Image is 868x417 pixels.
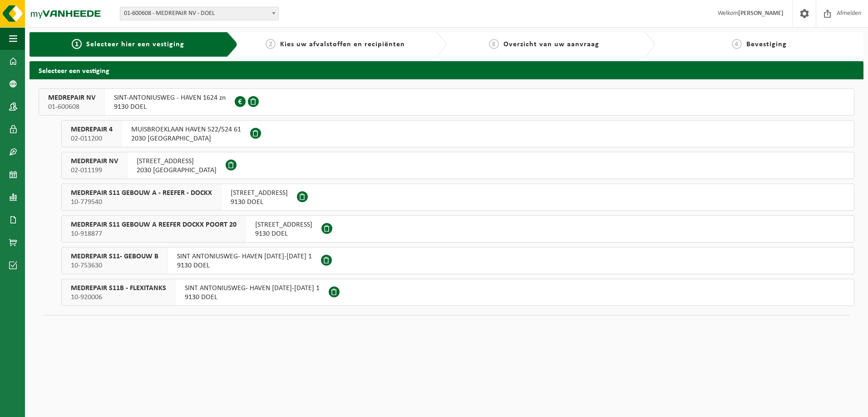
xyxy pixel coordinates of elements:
[86,41,184,48] span: Selecteer hier een vestiging
[489,39,499,49] span: 3
[131,125,241,134] span: MUISBROEKLAAN HAVEN 522/524 61
[30,61,863,79] h2: Selecteer een vestiging
[120,7,278,20] span: 01-600608 - MEDREPAIR NV - DOEL
[71,134,113,143] span: 02-011200
[137,166,217,175] span: 2030 [GEOGRAPHIC_DATA]
[71,229,237,238] span: 10-918877
[71,189,212,198] span: MEDREPAIR S11 GEBOUW A - REEFER - DOCKX
[177,252,312,261] span: SINT ANTONIUSWEG- HAVEN [DATE]-[DATE] 1
[738,10,784,17] strong: [PERSON_NAME]
[48,102,95,112] span: 01-600608
[61,184,854,211] button: MEDREPAIR S11 GEBOUW A - REEFER - DOCKX 10-779540 [STREET_ADDRESS]9130 DOEL
[71,157,118,166] span: MEDREPAIR NV
[71,125,113,134] span: MEDREPAIR 4
[746,41,787,48] span: Bevestiging
[114,102,226,112] span: 9130 DOEL
[61,215,854,242] button: MEDREPAIR S11 GEBOUW A REEFER DOCKX POORT 20 10-918877 [STREET_ADDRESS]9130 DOEL
[61,247,854,274] button: MEDREPAIR S11- GEBOUW B 10-753630 SINT ANTONIUSWEG- HAVEN [DATE]-[DATE] 19130 DOEL
[114,93,226,102] span: SINT-ANTONIUSWEG - HAVEN 1624 zn
[266,39,276,49] span: 2
[71,166,118,175] span: 02-011199
[131,134,241,143] span: 2030 [GEOGRAPHIC_DATA]
[231,198,288,207] span: 9130 DOEL
[71,261,158,270] span: 10-753630
[71,284,166,293] span: MEDREPAIR S11B - FLEXITANKS
[71,293,166,302] span: 10-920006
[39,88,854,116] button: MEDREPAIR NV 01-600608 SINT-ANTONIUSWEG - HAVEN 1624 zn9130 DOEL
[503,41,599,48] span: Overzicht van uw aanvraag
[177,261,312,270] span: 9130 DOEL
[137,157,217,166] span: [STREET_ADDRESS]
[48,93,95,102] span: MEDREPAIR NV
[231,189,288,198] span: [STREET_ADDRESS]
[732,39,742,49] span: 4
[72,39,82,49] span: 1
[185,284,320,293] span: SINT ANTONIUSWEG- HAVEN [DATE]-[DATE] 1
[61,152,854,179] button: MEDREPAIR NV 02-011199 [STREET_ADDRESS]2030 [GEOGRAPHIC_DATA]
[71,220,237,229] span: MEDREPAIR S11 GEBOUW A REEFER DOCKX POORT 20
[61,120,854,147] button: MEDREPAIR 4 02-011200 MUISBROEKLAAN HAVEN 522/524 612030 [GEOGRAPHIC_DATA]
[120,7,279,20] span: 01-600608 - MEDREPAIR NV - DOEL
[280,41,405,48] span: Kies uw afvalstoffen en recipiënten
[71,252,158,261] span: MEDREPAIR S11- GEBOUW B
[185,293,320,302] span: 9130 DOEL
[255,229,312,238] span: 9130 DOEL
[255,220,312,229] span: [STREET_ADDRESS]
[61,279,854,306] button: MEDREPAIR S11B - FLEXITANKS 10-920006 SINT ANTONIUSWEG- HAVEN [DATE]-[DATE] 19130 DOEL
[71,198,212,207] span: 10-779540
